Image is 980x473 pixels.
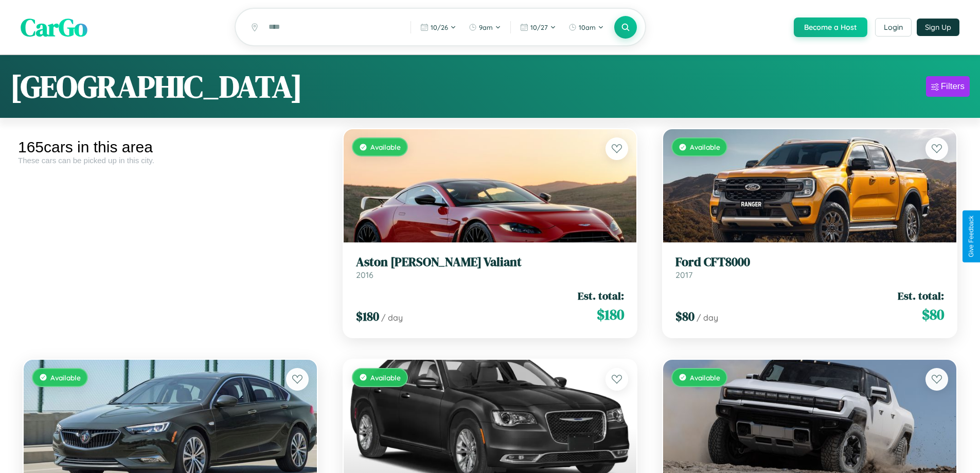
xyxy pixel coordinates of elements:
[21,10,87,44] span: CarGo
[18,138,323,156] div: 165 cars in this area
[415,19,461,36] button: 10/26
[464,19,506,36] button: 9am
[941,81,965,92] div: Filters
[926,76,970,97] button: Filters
[381,312,403,323] span: / day
[675,255,944,280] a: Ford CFT80002017
[356,255,625,280] a: Aston [PERSON_NAME] Valiant2016
[50,373,81,382] span: Available
[917,19,959,36] button: Sign Up
[10,65,302,108] h1: [GEOGRAPHIC_DATA]
[515,19,561,36] button: 10/27
[431,23,448,31] span: 10 / 26
[675,270,692,280] span: 2017
[597,304,624,325] span: $ 180
[690,373,720,382] span: Available
[530,23,548,31] span: 10 / 27
[370,143,401,151] span: Available
[579,23,596,31] span: 10am
[563,19,609,36] button: 10am
[356,255,625,270] h3: Aston [PERSON_NAME] Valiant
[968,216,975,257] div: Give Feedback
[690,143,720,151] span: Available
[370,373,401,382] span: Available
[18,156,323,165] div: These cars can be picked up in this city.
[578,288,624,303] span: Est. total:
[675,308,694,325] span: $ 80
[356,308,379,325] span: $ 180
[697,312,718,323] span: / day
[479,23,493,31] span: 9am
[356,270,373,280] span: 2016
[794,17,867,37] button: Become a Host
[922,304,944,325] span: $ 80
[875,18,912,37] button: Login
[675,255,944,270] h3: Ford CFT8000
[898,288,944,303] span: Est. total:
